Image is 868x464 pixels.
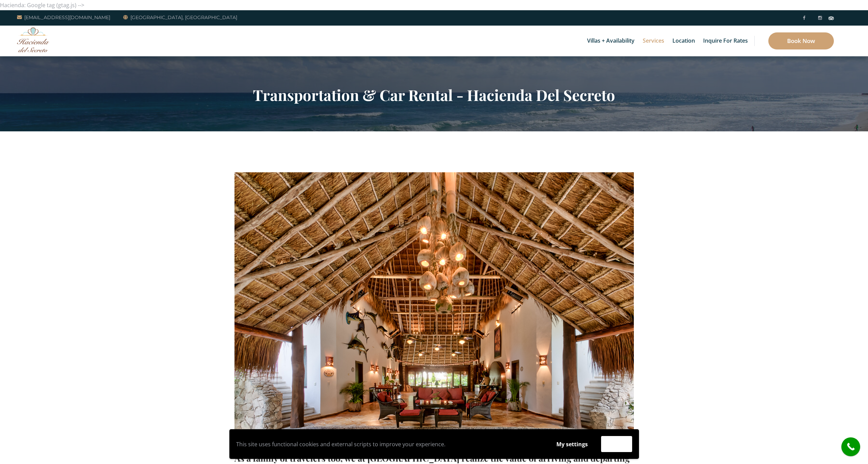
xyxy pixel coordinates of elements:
[601,436,632,452] button: Accept
[639,26,668,56] a: Services
[123,13,237,21] a: [GEOGRAPHIC_DATA], [GEOGRAPHIC_DATA]
[234,86,634,104] h2: Transportation & Car Rental - Hacienda Del Secreto
[550,436,594,452] button: My settings
[700,26,751,56] a: Inquire for Rates
[584,26,638,56] a: Villas + Availability
[17,13,110,21] a: [EMAIL_ADDRESS][DOMAIN_NAME]
[841,437,860,456] a: call
[17,27,49,52] img: Awesome Logo
[843,439,858,454] i: call
[236,439,543,449] p: This site uses functional cookies and external scripts to improve your experience.
[828,16,834,20] img: Tripadvisor_logomark.svg
[669,26,698,56] a: Location
[768,32,834,49] a: Book Now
